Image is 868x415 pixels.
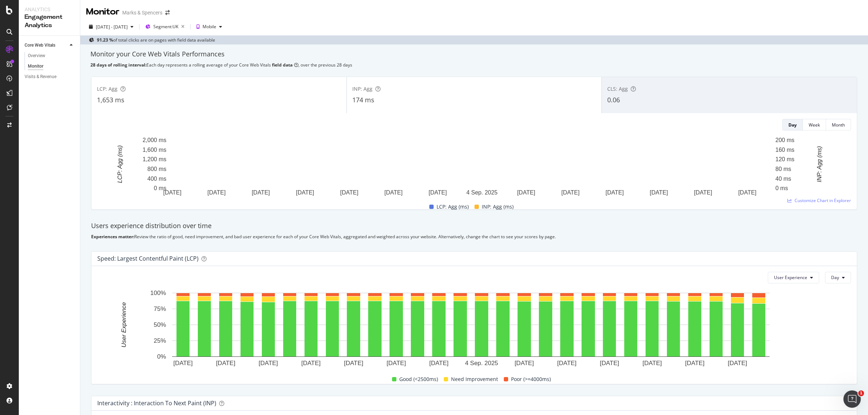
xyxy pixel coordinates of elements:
[515,360,534,367] text: [DATE]
[301,360,321,367] text: [DATE]
[25,13,74,30] div: Engagement Analytics
[154,321,166,328] text: 50%
[154,185,166,191] text: 0 ms
[157,353,166,360] text: 0%
[25,42,55,49] div: Core Web Vitals
[600,360,620,367] text: [DATE]
[97,95,124,104] span: 1,653 ms
[607,85,628,92] span: CLS: Agg
[787,197,851,204] a: Customize Chart in Explorer
[86,6,119,18] div: Monitor
[216,360,235,367] text: [DATE]
[465,360,498,367] text: 4 Sep. 2025
[142,147,166,153] text: 1,600 ms
[142,21,187,33] button: Segment:UK
[775,176,791,182] text: 40 ms
[28,63,75,70] a: Monitor
[165,10,170,15] div: arrow-right-arrow-left
[25,73,56,81] div: Visits & Revenue
[25,42,68,49] a: Core Web Vitals
[728,360,747,367] text: [DATE]
[399,375,438,384] span: Good (<2500ms)
[259,360,278,367] text: [DATE]
[387,360,406,367] text: [DATE]
[97,37,215,43] div: of total clicks are on pages with field data available
[148,176,166,182] text: 400 ms
[97,289,844,369] svg: A chart.
[384,189,403,196] text: [DATE]
[272,62,293,68] b: field data
[831,274,839,281] span: Day
[429,360,449,367] text: [DATE]
[482,202,514,211] span: INP: Agg (ms)
[352,85,373,92] span: INP: Agg
[768,272,819,283] button: User Experience
[97,136,844,197] svg: A chart.
[120,302,127,348] text: User Experience
[816,146,822,182] text: INP: Agg (ms)
[28,52,45,60] div: Overview
[150,290,166,296] text: 100%
[825,272,851,283] button: Day
[858,390,864,396] span: 1
[163,189,181,196] text: [DATE]
[117,145,123,183] text: LCP: Agg (ms)
[296,189,314,196] text: [DATE]
[832,122,845,128] div: Month
[91,221,857,231] div: Users experience distribution over time
[340,189,358,196] text: [DATE]
[97,255,199,262] div: Speed: Largest Contentful Paint (LCP)
[122,9,162,16] div: Marks & Spencers
[252,189,270,196] text: [DATE]
[193,21,225,33] button: Mobile
[694,189,712,196] text: [DATE]
[142,137,166,143] text: 2,000 ms
[451,375,498,384] span: Need Improvement
[642,360,662,367] text: [DATE]
[738,189,756,196] text: [DATE]
[25,6,74,13] div: Analytics
[685,360,705,367] text: [DATE]
[86,21,136,33] button: [DATE] - [DATE]
[344,360,363,367] text: [DATE]
[154,305,166,312] text: 75%
[775,156,794,162] text: 120 ms
[775,166,791,172] text: 80 ms
[775,147,794,153] text: 160 ms
[90,62,146,68] b: 28 days of rolling interval:
[25,73,75,81] a: Visits & Revenue
[826,119,851,131] button: Month
[154,337,166,344] text: 25%
[208,189,226,196] text: [DATE]
[97,85,118,92] span: LCP: Agg
[91,234,134,240] b: Experiences matter:
[96,24,128,30] span: [DATE] - [DATE]
[142,156,166,162] text: 1,200 ms
[203,25,216,29] div: Mobile
[429,189,447,196] text: [DATE]
[561,189,579,196] text: [DATE]
[28,63,43,70] div: Monitor
[607,95,620,104] span: 0.06
[466,189,497,196] text: 4 Sep. 2025
[795,197,851,204] span: Customize Chart in Explorer
[782,119,803,131] button: Day
[97,399,216,407] div: Interactivity : Interaction to Next Paint (INP)
[774,274,807,281] span: User Experience
[173,360,193,367] text: [DATE]
[775,137,794,143] text: 200 ms
[148,166,166,172] text: 800 ms
[788,122,797,128] div: Day
[775,185,788,191] text: 0 ms
[352,95,374,104] span: 174 ms
[803,119,826,131] button: Week
[90,50,858,59] div: Monitor your Core Web Vitals Performances
[437,202,469,211] span: LCP: Agg (ms)
[517,189,535,196] text: [DATE]
[843,390,861,408] iframe: Intercom live chat
[90,62,858,68] div: Each day represents a rolling average of your Core Web Vitals , over the previous 28 days
[650,189,668,196] text: [DATE]
[28,52,75,60] a: Overview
